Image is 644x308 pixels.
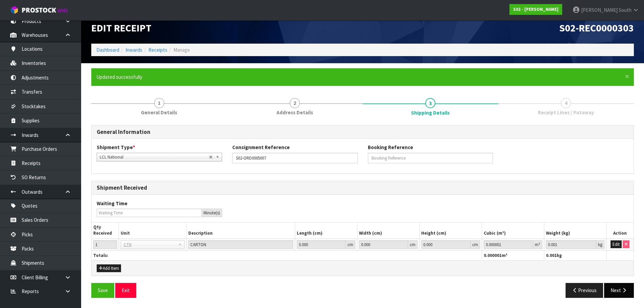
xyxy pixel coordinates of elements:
[606,222,634,238] th: Action
[346,240,355,249] div: cm
[97,264,121,273] button: Add Item
[154,98,164,108] span: 1
[357,222,419,238] th: Width (cm)
[546,240,596,249] input: Weight
[368,153,493,163] input: Booking Reference
[93,240,117,249] input: Qty Received
[232,153,358,163] input: Consignment Reference
[559,21,634,34] span: S02-REC0000303
[141,109,177,116] span: General Details
[546,253,557,258] span: 0.001
[408,240,418,249] div: cm
[484,253,502,258] span: 0.000001
[359,240,408,249] input: Width
[91,283,114,298] button: Save
[100,153,209,161] span: LCL National
[97,185,628,191] h3: Shipment Received
[57,7,68,14] small: WMS
[96,47,119,53] a: Dashboard
[295,222,357,238] th: Length (cm)
[471,240,480,249] div: cm
[509,4,562,15] a: S02 - [PERSON_NAME]
[625,72,629,81] span: ×
[411,109,450,116] span: Shipping Details
[202,209,222,217] div: Minute(s)
[97,129,628,135] h3: General Information
[619,7,631,13] span: South
[611,240,622,248] button: Edit
[277,109,313,116] span: Address Details
[92,222,119,238] th: Qty Received
[420,222,482,238] th: Height (cm)
[97,200,127,207] label: Waiting Time
[544,222,606,238] th: Weight (kg)
[544,251,606,260] th: kg
[188,240,293,249] input: Description
[125,47,142,53] a: Inwards
[10,6,19,14] img: cube-alt.png
[596,240,604,249] div: kg
[97,144,135,151] label: Shipment Type
[115,283,136,298] button: Exit
[290,98,300,108] span: 2
[484,240,533,249] input: Cubic
[297,240,346,249] input: Length
[232,144,290,151] label: Consignment Reference
[92,251,482,260] th: Totals:
[421,240,470,249] input: Height
[22,6,56,15] span: ProStock
[482,222,544,238] th: Cubic (m³)
[482,251,544,260] th: m³
[566,283,603,298] button: Previous
[96,74,142,80] span: Updated successfully
[173,47,190,53] span: Manage
[425,98,435,108] span: 3
[148,47,167,53] a: Receipts
[97,209,202,217] input: Waiting Time
[581,7,618,13] span: [PERSON_NAME]
[119,222,186,238] th: Unit
[561,98,571,108] span: 4
[91,21,151,34] span: Edit Receipt
[604,283,634,298] button: Next
[513,6,558,12] strong: S02 - [PERSON_NAME]
[91,120,634,303] span: Shipping Details
[124,241,175,249] span: CTN
[533,240,542,249] div: m³
[187,222,295,238] th: Description
[538,109,594,116] span: Receipt Lines / Putaway
[368,144,413,151] label: Booking Reference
